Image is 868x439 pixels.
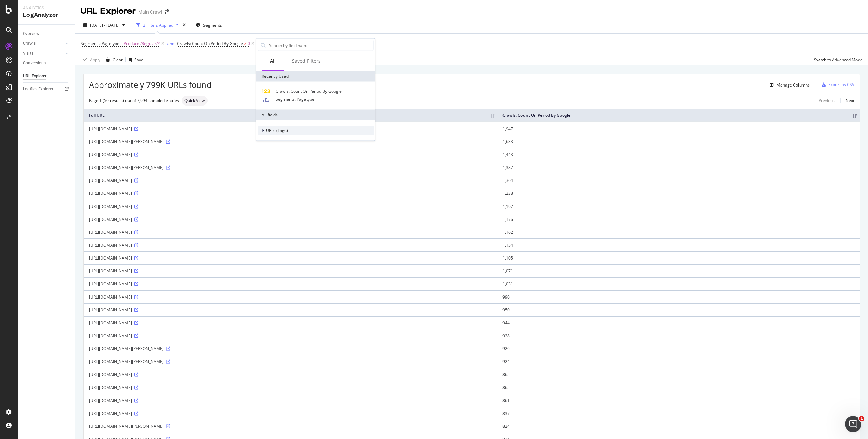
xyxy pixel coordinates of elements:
div: [URL][DOMAIN_NAME] [89,255,492,261]
button: [DATE] - [DATE] [81,20,128,31]
div: Overview [23,30,39,37]
span: Segments: Pagetype [276,96,314,102]
td: 861 [497,394,860,407]
div: [URL][DOMAIN_NAME] [89,229,492,235]
td: 824 [497,420,860,433]
a: Logfiles Explorer [23,85,70,93]
div: Crawls [23,40,36,47]
div: [URL][DOMAIN_NAME] [89,371,492,377]
td: 1,947 [497,122,860,135]
td: 926 [497,342,860,355]
div: Recently Used [256,71,375,82]
div: [URL][DOMAIN_NAME][PERSON_NAME] [89,423,492,429]
div: [URL][DOMAIN_NAME] [89,177,492,183]
button: 2 Filters Applied [134,20,181,31]
div: [URL][DOMAIN_NAME] [89,307,492,313]
a: Crawls [23,40,63,47]
a: Visits [23,50,63,57]
div: 2 Filters Applied [143,22,173,28]
div: [URL][DOMAIN_NAME] [89,294,492,300]
a: URL Explorer [23,73,70,80]
div: [URL][DOMAIN_NAME] [89,268,492,274]
td: 1,443 [497,148,860,161]
div: [URL][DOMAIN_NAME] [89,411,492,416]
div: [URL][DOMAIN_NAME] [89,242,492,248]
div: [URL][DOMAIN_NAME] [89,333,492,339]
span: [DATE] - [DATE] [90,22,120,28]
div: Page 1 (50 results) out of 7,994 sampled entries [89,98,179,103]
div: Visits [23,50,33,57]
span: > [244,41,246,46]
td: 990 [497,290,860,303]
div: [URL][DOMAIN_NAME][PERSON_NAME] [89,139,492,145]
div: [URL][DOMAIN_NAME] [89,204,492,209]
span: Crawls: Count On Period By Google [276,88,342,94]
span: Crawls: Count On Period By Google [177,41,243,46]
td: 924 [497,355,860,368]
span: Quick View [184,99,205,103]
td: 928 [497,329,860,342]
button: Export as CSV [819,79,854,90]
div: [URL][DOMAIN_NAME] [89,190,492,196]
div: Main Crawl [138,8,162,15]
div: Manage Columns [776,82,810,88]
div: URL Explorer [81,5,136,17]
td: 865 [497,381,860,394]
span: = [120,41,123,46]
button: Add Filter [256,40,283,48]
td: 1,071 [497,264,860,277]
button: Segments [193,20,225,31]
div: [URL][DOMAIN_NAME][PERSON_NAME] [89,346,492,351]
td: 1,364 [497,174,860,187]
td: 1,162 [497,226,860,238]
div: Switch to Advanced Mode [814,57,863,63]
iframe: Intercom live chat [845,416,861,432]
span: Approximately 799K URLs found [89,79,212,91]
th: Full URL: activate to sort column ascending [84,109,497,122]
span: 0 [248,39,250,49]
td: 1,154 [497,238,860,251]
div: neutral label [182,96,208,106]
div: [URL][DOMAIN_NAME][PERSON_NAME] [89,359,492,364]
button: Save [126,54,143,65]
button: Manage Columns [767,81,810,89]
div: URL Explorer [23,73,46,80]
td: 1,176 [497,213,860,226]
th: Crawls: Count On Period By Google: activate to sort column ascending [497,109,860,122]
div: arrow-right-arrow-left [165,9,169,14]
td: 1,387 [497,161,860,174]
input: Search by field name [268,40,373,51]
td: 944 [497,316,860,329]
td: 837 [497,407,860,420]
div: [URL][DOMAIN_NAME] [89,281,492,287]
td: 1,238 [497,187,860,199]
div: [URL][DOMAIN_NAME] [89,398,492,403]
div: and [167,41,174,46]
td: 1,031 [497,277,860,290]
button: Clear [103,54,123,65]
div: All [270,58,276,64]
td: 1,105 [497,251,860,264]
div: Saved Filters [292,58,321,64]
div: Logfiles Explorer [23,85,53,93]
div: [URL][DOMAIN_NAME] [89,152,492,157]
div: [URL][DOMAIN_NAME] [89,385,492,390]
div: Conversions [23,60,46,67]
div: Apply [90,57,100,63]
div: times [181,22,187,28]
td: 950 [497,303,860,316]
a: Conversions [23,60,70,67]
span: Segments [203,22,222,28]
span: 1 [859,416,864,421]
div: Analytics [23,5,70,11]
div: Export as CSV [828,82,854,88]
span: Products/Regular/* [124,39,160,49]
td: 865 [497,368,860,381]
td: 1,197 [497,200,860,213]
div: [URL][DOMAIN_NAME] [89,320,492,326]
div: Save [134,57,143,63]
div: [URL][DOMAIN_NAME] [89,126,492,132]
a: Overview [23,30,70,37]
td: 1,633 [497,135,860,148]
span: Segments: Pagetype [81,41,119,46]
